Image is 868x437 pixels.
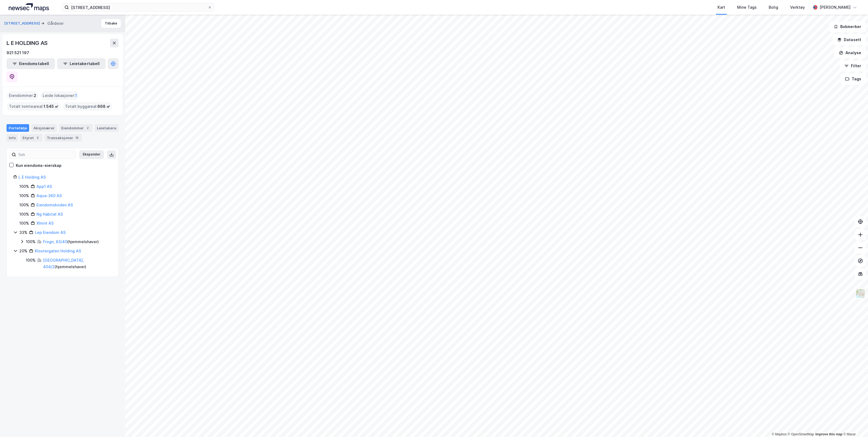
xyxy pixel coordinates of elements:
[31,124,57,132] div: Aksjonærer
[36,184,52,189] a: App1 AS
[35,249,81,253] a: Klostergaten Holding AS
[44,103,59,110] span: 1 545 ㎡
[841,74,866,84] button: Tags
[26,257,36,264] div: 100%
[820,4,851,11] div: [PERSON_NAME]
[855,288,866,299] img: Z
[75,92,77,99] span: 1
[9,3,49,11] img: logo.a4113a55bc3d86da70a041830d287a7e.svg
[718,4,725,11] div: Kart
[36,193,62,198] a: Aqua-360 AS
[19,229,27,236] div: 33%
[97,103,110,110] span: 668 ㎡
[101,19,121,28] button: Tilbake
[7,50,29,56] div: 921 521 197
[7,124,29,132] div: Portefølje
[35,135,40,140] div: 2
[19,202,29,208] div: 100%
[4,21,41,26] button: [STREET_ADDRESS]
[841,411,868,437] iframe: Chat Widget
[74,135,80,140] div: 15
[47,20,64,27] div: Gårdeier
[769,4,778,11] div: Bolig
[788,432,814,436] a: OpenStreetMap
[815,432,842,436] a: Improve this map
[85,125,90,131] div: 2
[772,432,787,436] a: Mapbox
[19,220,29,227] div: 100%
[43,239,67,244] a: Frogn, 83/40
[7,102,61,111] div: Totalt tomteareal :
[16,151,76,159] input: Søk
[41,91,79,100] div: Leide lokasjoner :
[79,150,104,159] button: Ekspander
[7,39,49,47] div: L E HOLDING AS
[7,91,38,100] div: Eiendommer :
[833,34,866,45] button: Datasett
[59,124,93,132] div: Eiendommer
[35,230,66,235] a: Lep Eiendom AS
[45,134,82,142] div: Transaksjoner
[57,58,106,69] button: Leietakertabell
[63,102,112,111] div: Totalt byggareal :
[7,58,55,69] button: Eiendomstabell
[43,239,99,245] div: ( hjemmelshaver )
[19,211,29,218] div: 100%
[34,92,36,99] span: 2
[36,212,63,216] a: Ng Habitat AS
[20,134,42,142] div: Styret
[36,203,73,207] a: Eiendomskoden AS
[69,3,208,11] input: Søk på adresse, matrikkel, gårdeiere, leietakere eller personer
[19,175,46,179] a: L E Holding AS
[737,4,757,11] div: Mine Tags
[95,124,118,132] div: Leietakere
[829,21,866,32] button: Bokmerker
[834,47,866,58] button: Analyse
[7,134,18,142] div: Info
[43,257,112,270] div: ( hjemmelshaver )
[43,258,84,269] a: [GEOGRAPHIC_DATA], 404/2
[36,221,54,225] a: Xlmnt AS
[790,4,805,11] div: Verktøy
[19,248,27,254] div: 20%
[19,183,29,190] div: 100%
[840,60,866,71] button: Filter
[19,192,29,199] div: 100%
[16,162,61,169] div: Kun eiendoms-eierskap
[26,239,36,245] div: 100%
